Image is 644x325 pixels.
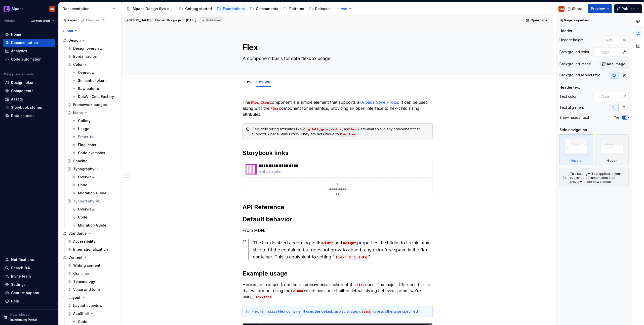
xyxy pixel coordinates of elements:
a: Alpaca Style Props [361,100,398,105]
code: Flex.Item [339,132,356,137]
div: Published [200,17,223,23]
a: Accessibility [65,237,119,245]
div: Flex.Item is a Flex container. It uses the default display strategy: , unless otherwise specified. [252,309,429,314]
button: Current draft [28,17,56,24]
a: Open page [524,17,550,24]
div: Changes [86,18,105,22]
div: Contact support [11,290,39,295]
a: Overview [70,69,119,77]
a: Migration Guide [70,221,119,229]
a: AppShell [65,310,119,318]
div: Header [559,28,572,33]
a: Spacing [65,157,119,165]
div: Standards [60,229,119,237]
div: Getting started [185,6,212,11]
div: Code [78,215,87,220]
div: RM [559,7,564,11]
textarea: A component basis for safe flexbox usage. [242,55,432,63]
a: Releases [307,5,334,13]
button: Publish [614,4,642,13]
a: Flex.Item [256,79,271,83]
a: Migration Guide [70,189,119,197]
a: Semantic tokens [70,77,119,85]
div: Alpaca [12,6,24,11]
h2: Storybook links [243,149,433,157]
img: 80a60512-9db3-4666-88f1-0d7bafa7fedf.png [245,163,257,175]
h2: API Reference [243,203,433,211]
button: Add image [599,60,629,69]
a: Alpaca Design System 🦙 [125,5,176,13]
div: Visible [571,159,581,163]
a: Border radius [65,52,119,61]
a: Framework badges [65,101,119,109]
div: Overview [78,175,95,180]
a: Icons [65,109,119,117]
span: Open page [531,18,547,22]
div: Terminology [73,279,95,284]
div: Voice and tone [73,287,100,292]
em: not [270,309,275,313]
div: Settings [11,282,26,287]
div: Border radius [73,54,97,59]
div: Analytics [11,48,27,53]
div: Components [11,88,33,93]
div: Foundations [223,6,245,11]
span: Add [341,7,347,11]
div: Flex.Item [254,76,273,86]
p: The component is a simple element that supports all . It can be used along with the component for... [243,99,433,117]
div: Storybook stories [11,105,42,110]
div: Text color [559,94,577,99]
a: Storybook stories [3,103,55,112]
div: Notifications [11,257,34,262]
div: Help [11,299,19,304]
button: Preview [588,4,612,13]
a: Analytics [3,47,55,55]
a: Flag icons [70,141,119,149]
button: Contact support [3,289,55,297]
div: Side navigation [559,127,587,132]
code: block [361,309,371,314]
a: Data sources [3,112,55,120]
div: Content [60,253,119,261]
div: Typography [73,167,94,172]
code: Flex [269,106,279,112]
div: Design tokens [11,80,36,85]
div: Hidden [595,134,629,165]
a: Color [65,61,119,69]
code: height [342,240,357,246]
a: Typography [65,165,119,173]
div: Text alignment [559,105,584,110]
div: Alpaca Design System 🦙 [133,6,174,11]
div: Raw palette [78,86,99,91]
div: Internationalization [73,247,108,252]
div: DataVisColorFactory [78,94,114,99]
button: Search ⌘K [3,264,55,272]
div: Flex-child sizing attributes like , , , and are available in any component that supports Alpaca S... [252,127,429,137]
a: Assets [3,95,55,103]
code: grow [320,127,329,132]
div: Content [68,255,83,260]
div: Usage [78,126,89,131]
input: Auto [603,35,623,44]
div: Page tree [125,4,334,14]
span: Add image [607,62,625,67]
a: Voice and tone [65,286,119,294]
span: 14 [100,18,105,22]
div: Flex [242,76,253,86]
div: Layout [68,295,80,300]
a: Usage [70,125,119,133]
div: Grammar [73,271,89,276]
h2: Default behavior [243,215,433,223]
a: Flex [244,79,251,83]
div: Overview [78,207,95,212]
a: Invite team [3,272,55,280]
div: Typography [73,199,94,204]
div: Code [78,319,87,324]
a: Getting started [177,5,214,13]
a: Settings [3,281,55,289]
div: Background color [559,49,589,55]
div: Search ⌘K [11,265,30,270]
div: Framework badges [73,102,107,107]
div: Accessibility [73,239,95,244]
div: Gallery [78,118,91,123]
